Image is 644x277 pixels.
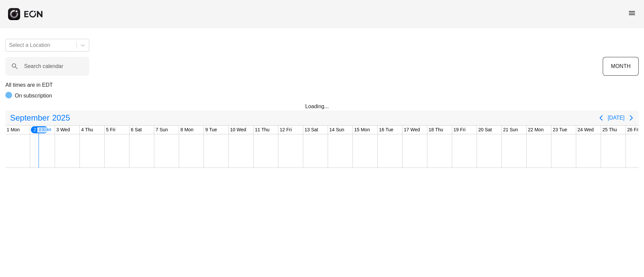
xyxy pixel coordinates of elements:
div: 11 Thu [254,126,271,134]
div: 22 Mon [527,126,545,134]
div: 19 Fri [452,126,467,134]
div: 9 Tue [204,126,218,134]
span: menu [628,9,636,17]
div: 13 Sat [303,126,319,134]
span: 2025 [51,111,71,125]
div: 17 Wed [402,126,421,134]
div: 1 Mon [5,126,21,134]
button: September2025 [6,111,74,125]
div: 15 Mon [353,126,371,134]
p: All times are in EDT [5,81,639,89]
div: 3 Wed [55,126,71,134]
div: 7 Sun [154,126,169,134]
div: 21 Sun [502,126,519,134]
div: 2 Tue [30,126,49,134]
div: Loading... [305,102,339,111]
label: Search calendar [24,62,63,70]
div: 23 Tue [551,126,569,134]
button: MONTH [603,57,639,76]
span: September [9,111,51,125]
div: 20 Sat [477,126,493,134]
div: 6 Sat [129,126,143,134]
div: 5 Fri [105,126,117,134]
button: Next page [625,111,638,125]
div: 24 Wed [576,126,595,134]
div: 26 Fri [626,126,641,134]
div: 4 Thu [80,126,95,134]
div: 8 Mon [179,126,195,134]
button: [DATE] [608,112,625,124]
div: 12 Fri [278,126,293,134]
p: On subscription [15,92,52,100]
div: 25 Thu [601,126,618,134]
div: 10 Wed [229,126,248,134]
div: 18 Thu [427,126,444,134]
button: Previous page [594,111,608,125]
div: 14 Sun [328,126,345,134]
div: 16 Tue [378,126,395,134]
